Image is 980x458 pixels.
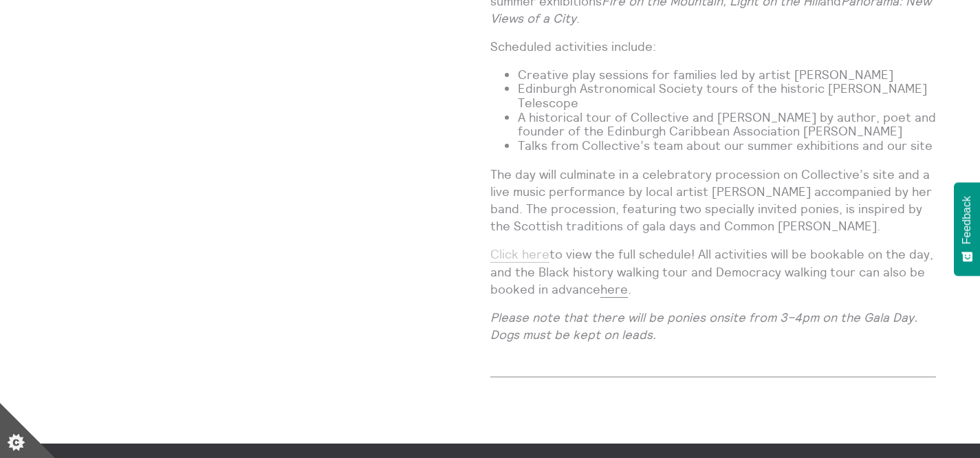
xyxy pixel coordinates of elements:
[518,111,937,139] li: A historical tour of Collective and [PERSON_NAME] by author, poet and founder of the Edinburgh Ca...
[490,38,937,55] p: Scheduled activities include:
[518,139,937,153] li: Talks from Collective’s team about our summer exhibitions and our site
[518,82,937,110] li: Edinburgh Astronomical Society tours of the historic [PERSON_NAME] Telescope
[961,196,973,244] span: Feedback
[490,309,917,342] em: Please note that there will be ponies onsite from 3–4pm on the Gala Day. Dogs must be kept on leads.
[954,182,980,276] button: Feedback - Show survey
[490,166,937,235] p: The day will culminate in a celebratory procession on Collective’s site and a live music performa...
[600,281,628,298] a: here
[490,246,549,263] a: Click here
[490,246,937,298] p: to view the full schedule! All activities will be bookable on the day, and the Black history walk...
[518,68,937,83] li: Creative play sessions for families led by artist [PERSON_NAME]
